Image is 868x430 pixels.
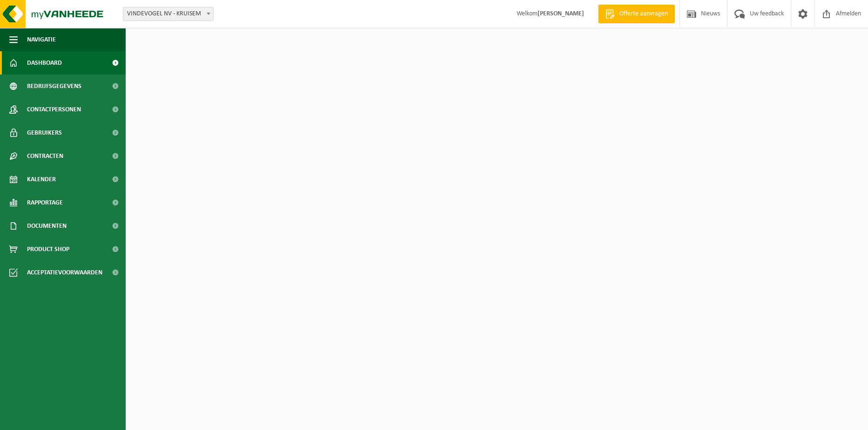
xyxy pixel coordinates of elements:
[598,5,675,23] a: Offerte aanvragen
[27,191,63,214] span: Rapportage
[538,10,584,17] strong: [PERSON_NAME]
[27,214,67,238] span: Documenten
[123,7,214,21] span: VINDEVOGEL NV - KRUISEM
[27,51,62,75] span: Dashboard
[27,121,62,144] span: Gebruikers
[27,144,63,168] span: Contracten
[27,261,102,284] span: Acceptatievoorwaarden
[27,168,56,191] span: Kalender
[617,9,670,19] span: Offerte aanvragen
[123,7,213,20] span: VINDEVOGEL NV - KRUISEM
[27,28,56,51] span: Navigatie
[27,75,81,98] span: Bedrijfsgegevens
[27,238,69,261] span: Product Shop
[27,98,81,121] span: Contactpersonen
